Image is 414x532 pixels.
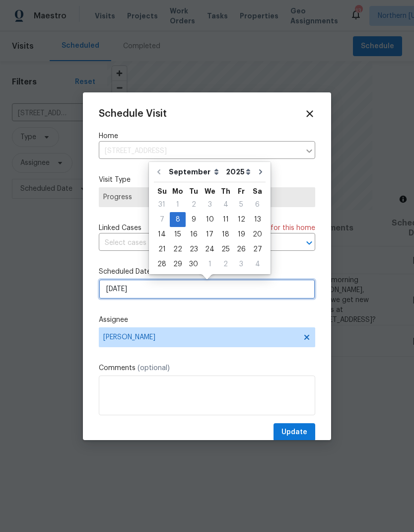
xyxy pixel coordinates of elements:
[154,198,170,212] div: 31
[233,227,249,242] div: Fri Sep 19 2025
[233,257,249,271] div: 3
[186,242,202,256] div: 23
[223,164,253,179] select: Year
[99,223,141,233] span: Linked Cases
[189,188,198,195] abbr: Tuesday
[154,242,170,256] div: 21
[99,267,315,277] label: Scheduled Date
[249,198,266,212] div: 6
[249,228,266,241] div: 20
[249,257,266,272] div: Sat Oct 04 2025
[249,212,266,227] div: Sat Sep 13 2025
[154,257,170,271] div: 28
[202,227,218,242] div: Wed Sep 17 2025
[170,198,186,212] div: 1
[99,363,315,373] label: Comments
[249,197,266,212] div: Sat Sep 06 2025
[154,257,170,272] div: Sun Sep 28 2025
[253,162,268,182] button: Go to next month
[202,228,218,241] div: 17
[99,144,300,159] input: Enter in an address
[281,426,307,439] span: Update
[233,228,249,241] div: 19
[154,197,170,212] div: Sun Aug 31 2025
[233,242,249,257] div: Fri Sep 26 2025
[218,257,233,271] div: 2
[186,227,202,242] div: Tue Sep 16 2025
[170,227,186,242] div: Mon Sep 15 2025
[218,257,233,272] div: Thu Oct 02 2025
[186,242,202,257] div: Tue Sep 23 2025
[151,162,166,182] button: Go to previous month
[202,242,218,257] div: Wed Sep 24 2025
[170,197,186,212] div: Mon Sep 01 2025
[99,175,315,185] label: Visit Type
[205,188,215,195] abbr: Wednesday
[186,212,202,227] div: Tue Sep 09 2025
[249,242,266,257] div: Sat Sep 27 2025
[218,212,233,227] div: Thu Sep 11 2025
[186,257,202,272] div: Tue Sep 30 2025
[202,198,218,212] div: 3
[103,333,298,341] span: [PERSON_NAME]
[157,188,167,195] abbr: Sunday
[202,257,218,272] div: Wed Oct 01 2025
[218,227,233,242] div: Thu Sep 18 2025
[218,197,233,212] div: Thu Sep 04 2025
[138,365,170,372] span: (optional)
[218,242,233,256] div: 25
[170,257,186,272] div: Mon Sep 29 2025
[218,228,233,241] div: 18
[233,213,249,227] div: 12
[154,227,170,242] div: Sun Sep 14 2025
[218,213,233,227] div: 11
[202,212,218,227] div: Wed Sep 10 2025
[233,212,249,227] div: Fri Sep 12 2025
[221,188,230,195] abbr: Thursday
[238,188,245,195] abbr: Friday
[170,228,186,241] div: 15
[186,198,202,212] div: 2
[172,188,183,195] abbr: Monday
[202,213,218,227] div: 10
[99,109,167,119] span: Schedule Visit
[154,213,170,227] div: 7
[249,213,266,227] div: 13
[186,257,202,271] div: 30
[99,315,315,325] label: Assignee
[154,212,170,227] div: Sun Sep 07 2025
[99,279,315,299] input: M/D/YYYY
[249,227,266,242] div: Sat Sep 20 2025
[202,197,218,212] div: Wed Sep 03 2025
[186,213,202,227] div: 9
[103,192,311,202] span: Progress
[99,131,315,141] label: Home
[233,242,249,256] div: 26
[249,242,266,256] div: 27
[170,257,186,271] div: 29
[304,108,315,119] span: Close
[233,257,249,272] div: Fri Oct 03 2025
[253,188,262,195] abbr: Saturday
[170,242,186,256] div: 22
[202,242,218,256] div: 24
[99,235,287,251] input: Select cases
[249,257,266,271] div: 4
[186,228,202,241] div: 16
[233,198,249,212] div: 5
[170,242,186,257] div: Mon Sep 22 2025
[170,213,186,227] div: 8
[186,197,202,212] div: Tue Sep 02 2025
[170,212,186,227] div: Mon Sep 08 2025
[233,197,249,212] div: Fri Sep 05 2025
[166,164,223,179] select: Month
[154,242,170,257] div: Sun Sep 21 2025
[154,228,170,241] div: 14
[218,242,233,257] div: Thu Sep 25 2025
[274,423,315,442] button: Update
[202,257,218,271] div: 1
[218,198,233,212] div: 4
[302,236,316,250] button: Open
